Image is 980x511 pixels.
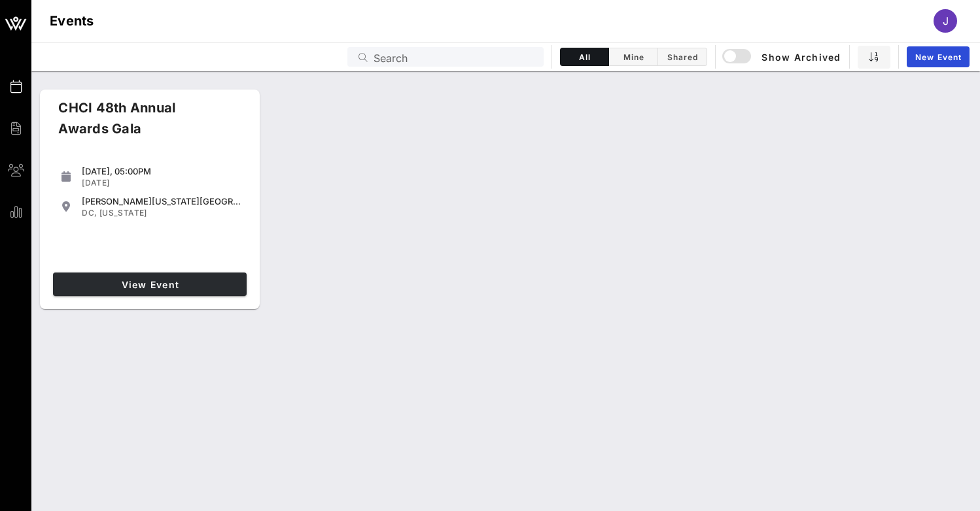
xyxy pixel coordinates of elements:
[53,272,247,296] a: View Event
[609,48,658,66] button: Mine
[617,52,650,62] span: Mine
[943,14,949,27] span: J
[82,208,97,218] span: DC,
[666,52,699,62] span: Shared
[658,48,707,66] button: Shared
[560,48,609,66] button: All
[99,208,147,218] span: [US_STATE]
[915,52,962,62] span: New Event
[50,10,94,31] h1: Events
[934,9,957,33] div: J
[48,97,232,150] div: CHCI 48th Annual Awards Gala
[724,49,841,65] span: Show Archived
[82,178,241,188] div: [DATE]
[82,166,241,176] div: [DATE], 05:00PM
[724,45,841,69] button: Show Archived
[569,52,601,62] span: All
[58,279,241,290] span: View Event
[82,196,241,206] div: [PERSON_NAME][US_STATE][GEOGRAPHIC_DATA]
[907,46,970,67] a: New Event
